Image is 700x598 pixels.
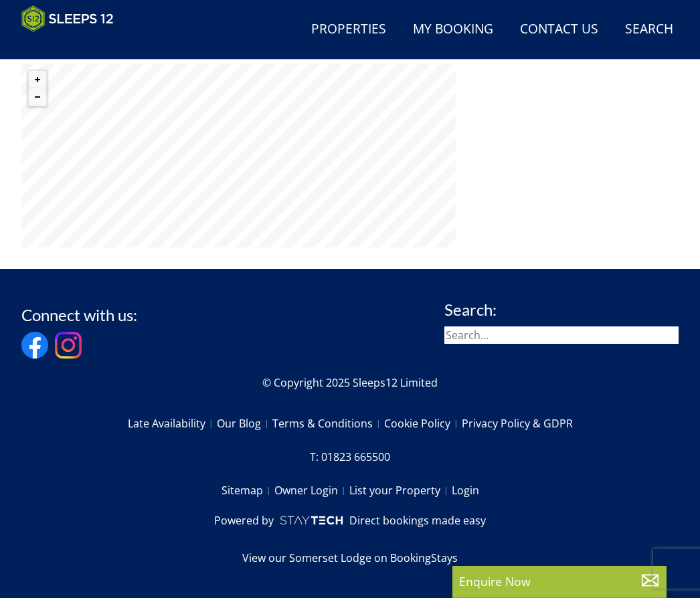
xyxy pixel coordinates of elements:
[242,550,458,566] a: View our Somerset Lodge on BookingStays
[349,479,452,502] a: List your Property
[21,332,48,359] img: Facebook
[384,412,462,435] a: Cookie Policy
[217,412,272,435] a: Our Blog
[15,40,155,52] iframe: Customer reviews powered by Trustpilot
[310,445,390,468] a: T: 01823 665500
[21,64,456,247] canvas: Map
[452,479,479,502] a: Login
[274,479,349,502] a: Owner Login
[29,71,46,88] button: Zoom in
[444,326,679,344] input: Search...
[515,15,604,45] a: Contact Us
[21,375,679,391] p: © Copyright 2025 Sleeps12 Limited
[306,15,391,45] a: Properties
[21,306,137,324] h3: Connect with us:
[272,412,384,435] a: Terms & Conditions
[462,412,573,435] a: Privacy Policy & GDPR
[620,15,679,45] a: Search
[55,332,82,359] img: Instagram
[222,479,274,502] a: Sitemap
[459,573,660,590] p: Enquire Now
[214,512,485,528] a: Powered byDirect bookings made easy
[408,15,499,45] a: My Booking
[444,301,679,318] h3: Search:
[29,88,46,106] button: Zoom out
[128,412,217,435] a: Late Availability
[279,512,343,528] img: scrumpy.png
[21,5,114,32] img: Sleeps 12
